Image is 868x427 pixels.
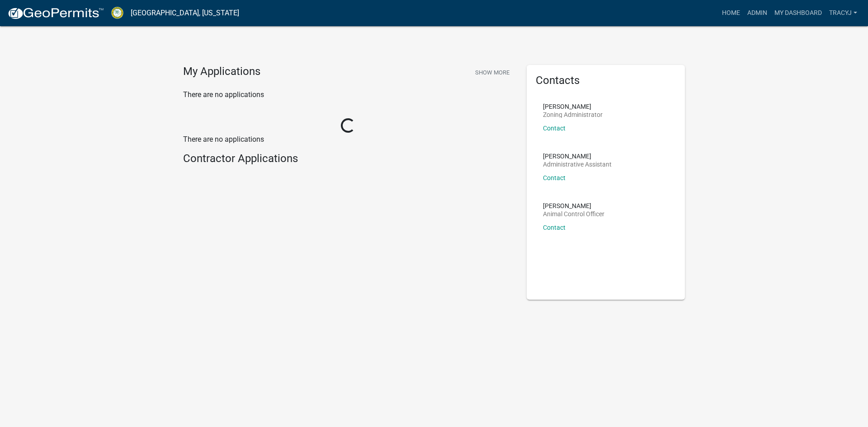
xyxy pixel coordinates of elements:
[543,125,566,132] a: Contact
[183,134,513,145] p: There are no applications
[472,65,513,80] button: Show More
[718,5,744,22] a: Home
[183,65,260,79] h4: My Applications
[543,211,604,217] p: Animal Control Officer
[543,203,604,209] p: [PERSON_NAME]
[183,152,513,169] wm-workflow-list-section: Contractor Applications
[744,5,771,22] a: Admin
[543,161,612,167] p: Administrative Assistant
[826,5,861,22] a: TracyJ
[131,5,239,21] a: [GEOGRAPHIC_DATA], [US_STATE]
[183,152,513,165] h4: Contractor Applications
[543,103,603,110] p: [PERSON_NAME]
[543,174,566,181] a: Contact
[111,7,123,19] img: Crawford County, Georgia
[536,74,676,87] h5: Contacts
[771,5,826,22] a: My Dashboard
[543,224,566,231] a: Contact
[183,89,513,100] p: There are no applications
[543,153,612,159] p: [PERSON_NAME]
[543,111,603,118] p: Zoning Administrator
